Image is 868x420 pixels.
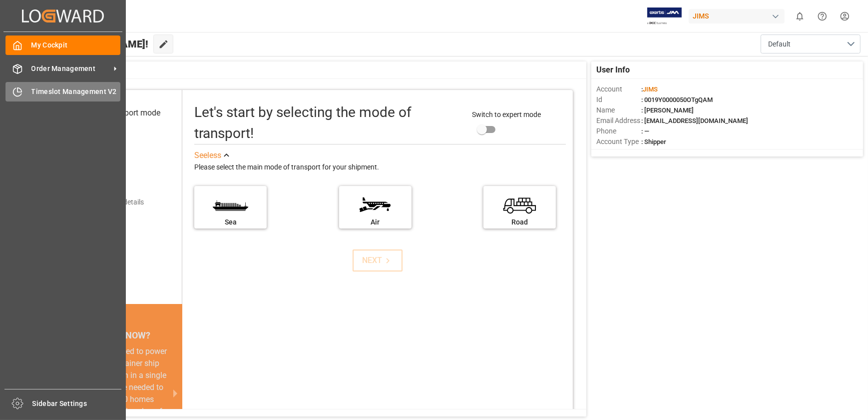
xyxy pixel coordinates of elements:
div: Road [488,217,551,227]
span: : [EMAIL_ADDRESS][DOMAIN_NAME] [641,117,748,124]
div: Please select the main mode of transport for your shipment. [194,161,566,173]
span: : [PERSON_NAME] [641,106,694,114]
div: See less [194,149,221,161]
button: JIMS [689,6,789,25]
span: Default [768,39,791,49]
div: JIMS [689,9,785,23]
a: My Cockpit [5,35,120,55]
span: : Shipper [641,138,666,145]
button: open menu [761,34,861,53]
button: Help Center [811,5,834,27]
span: Phone [596,126,641,136]
div: NEXT [363,254,393,266]
div: Sea [199,217,262,227]
button: NEXT [353,249,403,271]
span: User Info [596,64,630,76]
span: JIMS [643,85,658,93]
a: Timeslot Management V2 [5,82,120,101]
span: My Cockpit [31,40,121,50]
div: Air [344,217,407,227]
div: Let's start by selecting the mode of transport! [194,102,462,144]
button: show 0 new notifications [789,5,811,27]
span: : 0019Y0000050OTgQAM [641,96,713,103]
span: Order Management [31,63,110,74]
span: Timeslot Management V2 [31,86,121,97]
span: Account Type [596,136,641,147]
span: Sidebar Settings [32,398,122,409]
span: Name [596,105,641,115]
span: Id [596,94,641,105]
span: : — [641,127,649,135]
div: Select transport mode [83,107,160,119]
span: Switch to expert mode [472,110,541,118]
span: Account [596,84,641,94]
span: : [641,85,658,93]
img: Exertis%20JAM%20-%20Email%20Logo.jpg_1722504956.jpg [647,7,682,25]
span: Email Address [596,115,641,126]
